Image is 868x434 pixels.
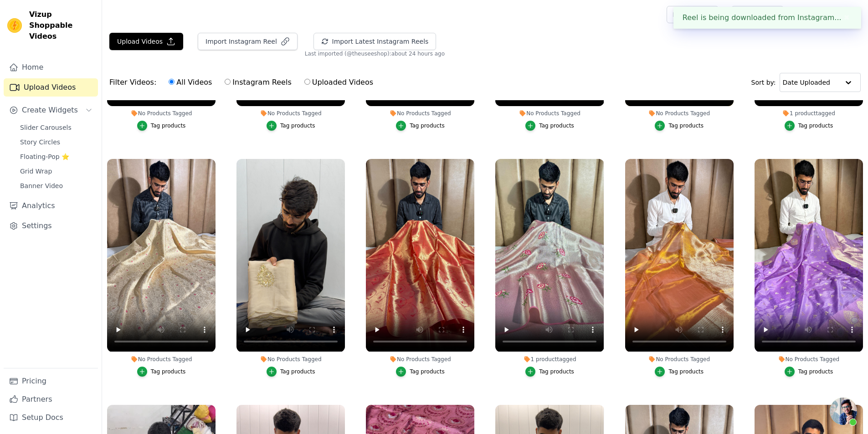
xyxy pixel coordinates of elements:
span: Banner Video [20,181,63,190]
div: Tag products [280,122,315,129]
button: Tag products [785,121,833,131]
button: Tag products [396,121,445,131]
a: Grid Wrap [15,165,98,178]
label: Uploaded Videos [304,77,374,88]
div: No Products Tagged [495,110,604,117]
input: Uploaded Videos [304,79,310,85]
div: No Products Tagged [236,356,345,363]
span: Create Widgets [22,105,78,116]
button: Import Instagram Reel [198,33,298,50]
a: Open chat [830,398,857,425]
div: Tag products [668,122,704,129]
div: Tag products [410,368,445,375]
button: Tag products [655,121,704,131]
span: Grid Wrap [20,167,52,176]
label: All Videos [168,77,212,88]
div: Tag products [539,122,574,129]
span: Story Circles [20,138,60,147]
div: Tag products [151,368,186,375]
span: Last imported (@ theuseeshop ): about 24 hours ago [305,50,445,57]
div: No Products Tagged [107,110,216,117]
img: Vizup [7,18,22,33]
button: Upload Videos [109,33,183,50]
div: Tag products [668,368,704,375]
div: No Products Tagged [625,356,734,363]
div: No Products Tagged [366,110,474,117]
div: Tag products [798,368,833,375]
button: Tag products [267,367,315,377]
button: Import Latest Instagram Reels [313,33,437,50]
button: Tag products [655,367,704,377]
div: Tag products [280,368,315,375]
input: Instagram Reels [225,79,231,85]
input: All Videos [169,79,175,85]
a: Banner Video [15,179,98,192]
span: Floating-Pop ⭐ [20,152,69,161]
div: Reel is being downloaded from Instagram... [673,7,861,29]
div: Filter Videos: [109,72,378,93]
a: Pricing [4,372,98,390]
a: Partners [4,390,98,408]
a: Setup Docs [4,408,98,427]
button: Tag products [137,367,186,377]
button: Close [842,12,852,23]
div: Sort by: [751,73,861,92]
div: No Products Tagged [755,356,863,363]
button: Create Widgets [4,101,98,119]
div: No Products Tagged [107,356,216,363]
button: Tag products [267,121,315,131]
button: Tag products [525,367,574,377]
button: Tag products [137,121,186,131]
div: 1 product tagged [755,110,863,117]
div: No Products Tagged [236,110,345,117]
button: Tag products [396,367,445,377]
div: Tag products [410,122,445,129]
a: Settings [4,217,98,235]
a: Help Setup [667,6,718,23]
div: 1 product tagged [495,356,604,363]
a: Floating-Pop ⭐ [15,150,98,163]
div: No Products Tagged [625,110,734,117]
p: The Usee Shop [806,6,861,23]
div: Tag products [539,368,574,375]
div: No Products Tagged [366,356,474,363]
button: Tag products [525,121,574,131]
a: Book Demo [731,6,784,23]
a: Slider Carousels [15,121,98,134]
a: Story Circles [15,136,98,148]
button: T The Usee Shop [791,6,861,23]
span: Slider Carousels [20,123,72,132]
span: Vizup Shoppable Videos [29,9,94,42]
a: Upload Videos [4,78,98,97]
button: Tag products [785,367,833,377]
div: Tag products [151,122,186,129]
a: Home [4,58,98,77]
div: Tag products [798,122,833,129]
a: Analytics [4,197,98,215]
label: Instagram Reels [224,77,292,88]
